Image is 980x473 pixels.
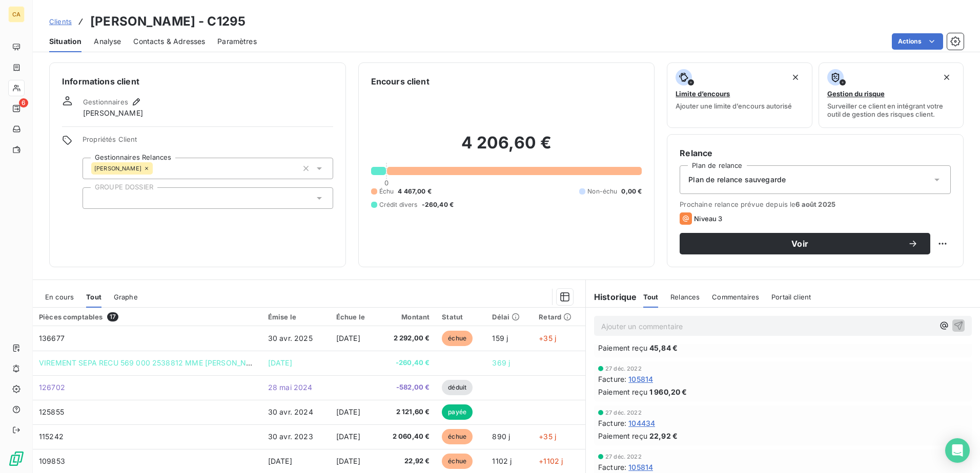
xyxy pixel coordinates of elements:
[586,291,637,303] h6: Historique
[643,293,659,301] span: Tout
[39,432,64,441] span: 115242
[153,164,161,173] input: Ajouter une valeur
[442,380,473,395] span: déduit
[268,383,313,392] span: 28 mai 2024
[83,98,128,106] span: Gestionnaires
[379,200,418,209] span: Crédit divers
[379,187,394,196] span: Échu
[598,431,647,441] span: Paiement reçu
[384,382,430,393] span: -582,00 €
[819,62,964,128] button: Gestion du risqueSurveiller ce client en intégrant votre outil de gestion des risques client.
[114,293,138,301] span: Graphe
[605,410,642,416] span: 27 déc. 2022
[86,293,101,301] span: Tout
[268,457,292,465] span: [DATE]
[384,358,430,368] span: -260,40 €
[667,62,812,128] button: Limite d’encoursAjouter une limite d’encours autorisé
[442,313,480,321] div: Statut
[384,333,430,343] span: 2 292,00 €
[649,386,687,397] span: 1 960,20 €
[39,407,64,416] span: 125855
[268,358,292,367] span: [DATE]
[384,179,389,187] span: 0
[336,334,360,342] span: [DATE]
[676,102,792,110] span: Ajouter une limite d’encours autorisé
[398,187,432,196] span: 4 467,00 €
[336,407,360,416] span: [DATE]
[492,313,526,321] div: Délai
[90,12,246,31] h3: [PERSON_NAME] - C1295
[649,342,678,353] span: 45,84 €
[771,293,811,301] span: Portail client
[39,457,65,465] span: 109853
[539,313,579,321] div: Retard
[492,358,510,367] span: 369 j
[598,386,647,397] span: Paiement reçu
[680,233,930,254] button: Voir
[133,36,205,47] span: Contacts & Adresses
[492,432,510,441] span: 890 j
[587,187,617,196] span: Non-échu
[422,200,454,209] span: -260,40 €
[384,432,430,442] span: 2 060,40 €
[384,313,430,321] div: Montant
[336,457,360,465] span: [DATE]
[268,313,324,321] div: Émise le
[107,312,118,321] span: 17
[8,450,25,467] img: Logo LeanPay
[384,456,430,466] span: 22,92 €
[62,75,333,88] h6: Informations client
[492,334,508,342] span: 159 j
[628,462,653,472] span: 105814
[39,358,276,367] span: VIREMENT SEPA RECU 569 000 2538812 MME [PERSON_NAME] FA
[39,334,65,342] span: 136677
[217,36,257,47] span: Paramètres
[605,454,642,460] span: 27 déc. 2022
[598,418,626,428] span: Facture :
[49,17,72,26] span: Clients
[688,175,786,185] span: Plan de relance sauvegarde
[91,193,99,203] input: Ajouter une valeur
[945,438,970,463] div: Open Intercom Messenger
[39,383,65,392] span: 126702
[492,457,512,465] span: 1102 j
[39,312,256,321] div: Pièces comptables
[670,293,700,301] span: Relances
[442,404,473,420] span: payée
[371,75,430,88] h6: Encours client
[649,431,678,441] span: 22,92 €
[694,214,722,223] span: Niveau 3
[268,407,313,416] span: 30 avr. 2024
[94,36,121,47] span: Analyse
[628,374,653,384] span: 105814
[83,108,143,118] span: [PERSON_NAME]
[268,334,313,342] span: 30 avr. 2025
[621,187,642,196] span: 0,00 €
[827,90,885,98] span: Gestion du risque
[680,147,951,159] h6: Relance
[49,36,81,47] span: Situation
[336,313,372,321] div: Échue le
[8,6,25,23] div: CA
[384,407,430,417] span: 2 121,60 €
[336,432,360,441] span: [DATE]
[539,334,556,342] span: +35 j
[49,16,72,27] a: Clients
[598,374,626,384] span: Facture :
[712,293,759,301] span: Commentaires
[680,200,951,208] span: Prochaine relance prévue depuis le
[19,98,28,107] span: 6
[605,365,642,372] span: 27 déc. 2022
[598,342,647,353] span: Paiement reçu
[442,429,473,444] span: échue
[676,90,730,98] span: Limite d’encours
[628,418,655,428] span: 104434
[371,133,642,163] h2: 4 206,60 €
[442,331,473,346] span: échue
[83,135,333,149] span: Propriétés Client
[94,165,141,171] span: [PERSON_NAME]
[539,432,556,441] span: +35 j
[795,200,835,208] span: 6 août 2025
[827,102,955,118] span: Surveiller ce client en intégrant votre outil de gestion des risques client.
[268,432,313,441] span: 30 avr. 2023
